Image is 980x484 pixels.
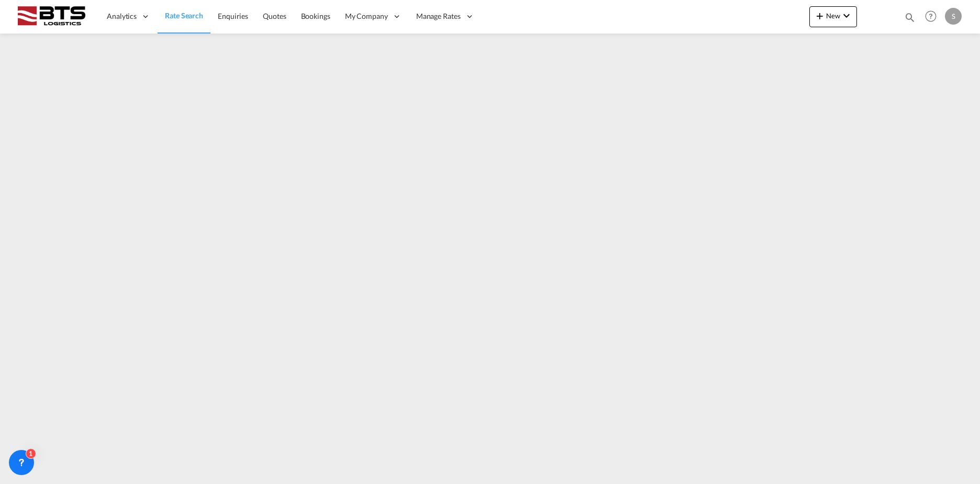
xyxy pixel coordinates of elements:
[945,8,962,25] div: S
[840,9,853,22] md-icon: icon-chevron-down
[165,11,203,20] span: Rate Search
[345,11,388,21] span: My Company
[301,12,330,20] span: Bookings
[904,12,916,27] div: icon-magnify
[922,7,945,26] div: Help
[814,9,826,22] md-icon: icon-plus 400-fg
[263,12,286,20] span: Quotes
[16,5,86,28] img: cdcc71d0be7811ed9adfbf939d2aa0e8.png
[922,7,940,25] span: Help
[107,11,137,21] span: Analytics
[904,12,916,23] md-icon: icon-magnify
[218,12,248,20] span: Enquiries
[814,12,853,20] span: New
[416,11,461,21] span: Manage Rates
[809,6,857,27] button: icon-plus 400-fgNewicon-chevron-down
